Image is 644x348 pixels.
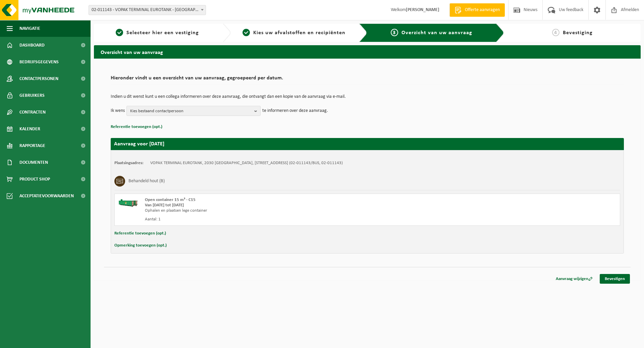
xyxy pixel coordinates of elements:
button: Referentie toevoegen (opt.) [111,123,162,131]
span: Overzicht van uw aanvraag [401,30,472,36]
span: 4 [552,29,559,36]
span: Contracten [19,104,46,121]
td: VOPAK TERMINAL EUROTANK, 2030 [GEOGRAPHIC_DATA], [STREET_ADDRESS] (02-011143/BUS, 02-011143) [150,160,343,166]
button: Opmerking toevoegen (opt.) [114,241,167,250]
p: te informeren over deze aanvraag. [262,106,328,116]
a: 1Selecteer hier een vestiging [97,29,217,37]
span: 2 [243,29,250,36]
span: 02-011143 - VOPAK TERMINAL EUROTANK - ANTWERPEN [89,5,206,15]
span: Bevestiging [563,30,593,36]
div: Aantal: 1 [145,217,394,222]
img: HK-XC-15-GN-00.png [118,197,138,207]
a: Aanvraag wijzigen [551,274,598,284]
span: Gebruikers [19,87,45,104]
a: Offerte aanvragen [449,3,505,17]
button: Referentie toevoegen (opt.) [114,229,166,238]
strong: Van [DATE] tot [DATE] [145,203,184,207]
div: Ophalen en plaatsen lege container [145,208,394,213]
span: Acceptatievoorwaarden [19,188,74,204]
button: Kies bestaand contactpersoon [126,106,261,116]
span: Selecteer hier een vestiging [126,30,199,36]
span: Kies bestaand contactpersoon [130,106,252,116]
span: Offerte aanvragen [463,7,501,13]
strong: Aanvraag voor [DATE] [114,141,164,147]
strong: Plaatsingsadres: [114,161,144,165]
span: Documenten [19,154,48,171]
span: Kalender [19,121,40,137]
h2: Hieronder vindt u een overzicht van uw aanvraag, gegroepeerd per datum. [111,75,624,84]
p: Indien u dit wenst kunt u een collega informeren over deze aanvraag, die ontvangt dan een kopie v... [111,94,624,99]
a: Bevestigen [600,274,630,284]
span: Navigatie [19,20,40,37]
span: Bedrijfsgegevens [19,54,59,70]
a: 2Kies uw afvalstoffen en recipiënten [234,29,354,37]
span: Dashboard [19,37,45,54]
h3: Behandeld hout (B) [128,176,165,187]
strong: [PERSON_NAME] [406,7,439,12]
h2: Overzicht van uw aanvraag [94,45,641,58]
span: Kies uw afvalstoffen en recipiënten [253,30,345,36]
span: 02-011143 - VOPAK TERMINAL EUROTANK - ANTWERPEN [89,5,206,15]
span: Open container 15 m³ - C15 [145,198,196,202]
span: Product Shop [19,171,50,188]
span: 3 [391,29,398,36]
span: Rapportage [19,137,45,154]
span: Contactpersonen [19,70,58,87]
span: 1 [116,29,123,36]
p: Ik wens [111,106,125,116]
